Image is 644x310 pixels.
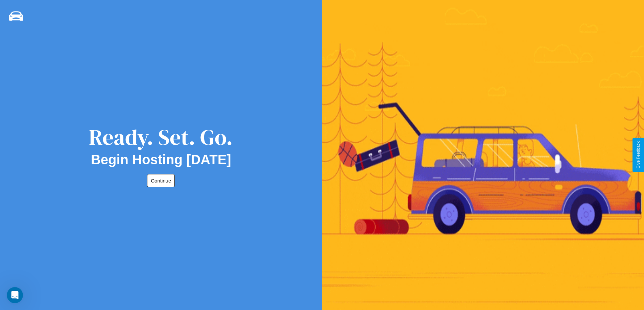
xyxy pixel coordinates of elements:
[147,174,175,187] button: Continue
[636,141,641,169] div: Give Feedback
[89,122,233,152] div: Ready. Set. Go.
[91,152,231,167] h2: Begin Hosting [DATE]
[7,287,23,303] iframe: Intercom live chat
